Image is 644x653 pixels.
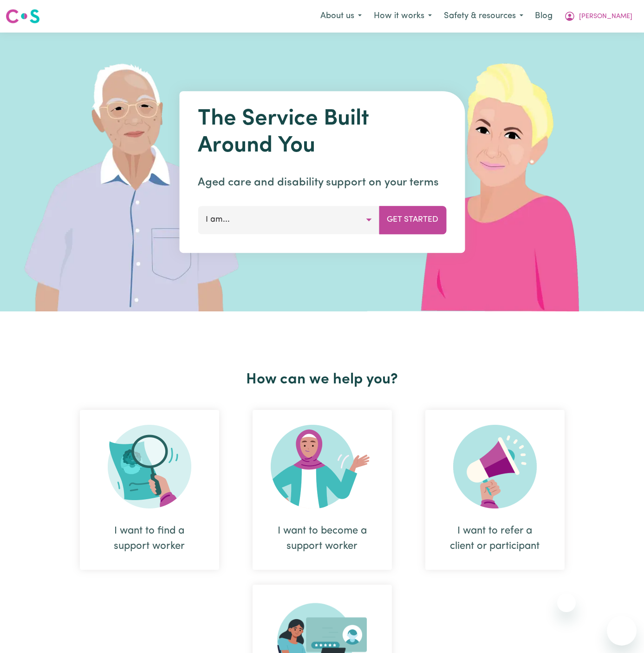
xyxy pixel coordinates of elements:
img: Search [108,425,191,508]
button: How it works [368,7,438,26]
iframe: Close message [557,594,576,612]
button: About us [314,7,368,26]
div: I want to find a support worker [102,523,197,554]
div: I want to refer a client or participant [425,410,565,570]
img: Become Worker [271,425,374,508]
img: Careseekers logo [6,8,40,25]
button: Get Started [379,206,446,234]
button: Safety & resources [438,7,529,26]
a: Careseekers logo [6,6,40,27]
div: I want to find a support worker [80,410,219,570]
span: [PERSON_NAME] [579,12,632,22]
button: I am... [198,206,379,234]
img: Refer [453,425,537,508]
div: I want to become a support worker [275,523,370,554]
div: I want to become a support worker [253,410,392,570]
p: Aged care and disability support on your terms [198,174,446,191]
div: I want to refer a client or participant [448,523,542,554]
iframe: Button to launch messaging window [607,616,637,646]
a: Blog [529,6,558,26]
h1: The Service Built Around You [198,106,446,159]
h2: How can we help you? [63,371,581,389]
button: My Account [558,7,638,26]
